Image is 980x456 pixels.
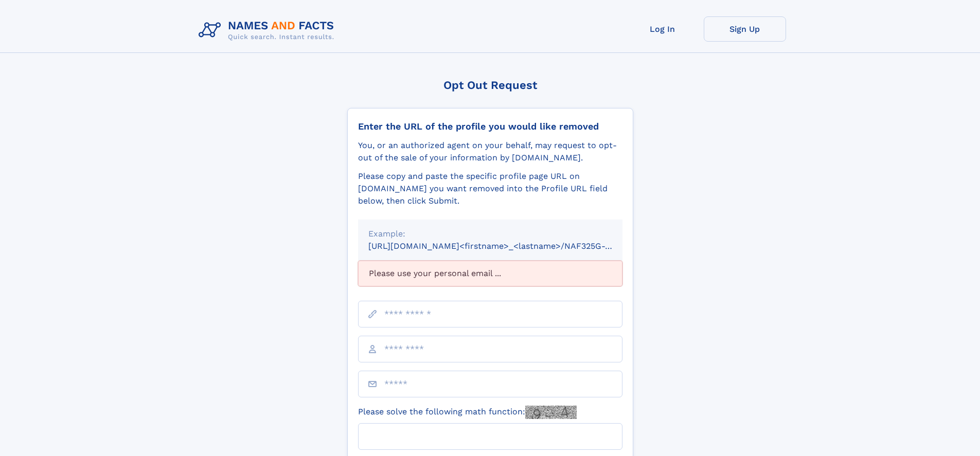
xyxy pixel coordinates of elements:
div: Opt Out Request [347,79,633,92]
div: Please copy and paste the specific profile page URL on [DOMAIN_NAME] you want removed into the Pr... [358,170,622,207]
a: Log In [621,16,704,42]
div: Please use your personal email ... [358,261,622,286]
label: Please solve the following math function: [358,406,577,419]
img: Logo Names and Facts [194,16,343,44]
small: [URL][DOMAIN_NAME]<firstname>_<lastname>/NAF325G-xxxxxxxx [368,241,642,251]
div: You, or an authorized agent on your behalf, may request to opt-out of the sale of your informatio... [358,139,622,164]
div: Example: [368,228,612,240]
a: Sign Up [704,16,786,42]
div: Enter the URL of the profile you would like removed [358,121,622,132]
